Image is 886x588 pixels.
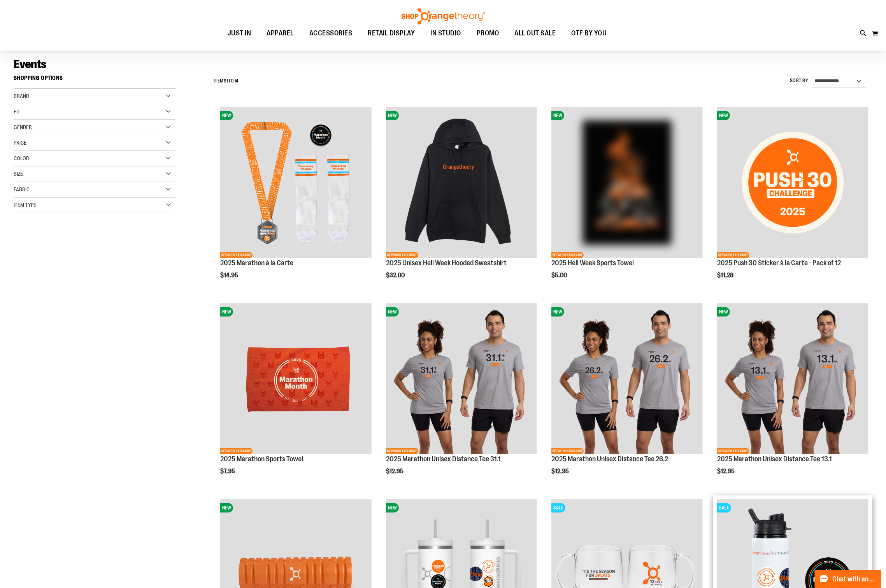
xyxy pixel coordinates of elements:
strong: Shopping Options [14,71,175,89]
span: ACCESSORIES [309,24,353,42]
a: 2025 Marathon Unisex Distance Tee 13.1 [717,455,832,463]
div: product [547,103,707,299]
img: 2025 Push 30 Sticker à la Carte - Pack of 12 [717,107,868,258]
span: $12.95 [717,468,736,475]
span: PROMO [477,24,499,42]
img: 2025 Marathon à la Carte [220,107,372,258]
div: product [547,299,707,495]
span: $12.95 [386,468,405,475]
span: NETWORK EXCLUSIVE [717,448,749,454]
span: $5.00 [551,272,568,279]
div: product [713,299,872,495]
span: $7.95 [220,468,236,475]
div: product [216,299,375,495]
span: NEW [220,307,233,317]
img: 2025 Marathon Unisex Distance Tee 13.1 [717,303,868,455]
span: Item Type [14,202,36,208]
span: Price [14,140,26,146]
div: product [713,103,872,299]
a: 2025 Push 30 Sticker à la Carte - Pack of 12NEWNETWORK EXCLUSIVE [717,107,868,259]
img: 2025 Hell Week Hooded Sweatshirt [386,107,537,258]
span: NETWORK EXCLUSIVE [551,448,584,454]
span: IN STUDIO [430,24,461,42]
a: 2025 Marathon Unisex Distance Tee 13.1NEWNETWORK EXCLUSIVE [717,303,868,456]
span: NEW [717,111,730,120]
span: ALL OUT SALE [514,24,556,42]
a: 2025 Marathon à la CarteNEWNETWORK EXCLUSIVE [220,107,372,259]
a: 2025 Hell Week Sports Towel [551,259,634,267]
span: NETWORK EXCLUSIVE [551,252,584,258]
span: Color [14,155,29,161]
span: Fit [14,108,20,115]
a: 2025 Marathon Sports TowelNEWNETWORK EXCLUSIVE [220,303,372,456]
span: RETAIL DISPLAY [368,24,415,42]
span: 1 [226,78,228,84]
img: Shop Orangetheory [400,8,486,24]
a: 2025 Marathon Unisex Distance Tee 26.2 [551,455,668,463]
span: $12.95 [551,468,570,475]
span: Gender [14,124,32,130]
img: 2025 Hell Week Sports Towel [551,107,703,258]
span: APPAREL [267,24,294,42]
label: Sort By [790,77,809,84]
span: SALE [551,503,565,513]
div: product [382,103,541,299]
span: Brand [14,93,29,99]
span: $14.95 [220,272,239,279]
img: 2025 Marathon Unisex Distance Tee 26.2 [551,303,703,455]
a: 2025 Marathon Unisex Distance Tee 31.1 [386,455,501,463]
a: 2025 Marathon à la Carte [220,259,293,267]
span: SALE [717,503,731,513]
a: 2025 Hell Week Hooded SweatshirtNEWNETWORK EXCLUSIVE [386,107,537,259]
span: NEW [386,111,399,120]
a: 2025 Marathon Unisex Distance Tee 26.2NEWNETWORK EXCLUSIVE [551,303,703,456]
span: Events [14,58,47,71]
a: 2025 Marathon Unisex Distance Tee 31.1NEWNETWORK EXCLUSIVE [386,303,537,456]
span: NEW [717,307,730,317]
a: 2025 Push 30 Sticker à la Carte - Pack of 12 [717,259,841,267]
span: 14 [234,78,239,84]
span: NETWORK EXCLUSIVE [386,252,418,258]
span: JUST IN [228,24,251,42]
a: 2025 Marathon Sports Towel [220,455,303,463]
img: 2025 Marathon Unisex Distance Tee 31.1 [386,303,537,455]
img: 2025 Marathon Sports Towel [220,303,372,455]
span: NEW [551,307,564,317]
span: NETWORK EXCLUSIVE [386,448,418,454]
span: NETWORK EXCLUSIVE [220,448,253,454]
span: OTF BY YOU [571,24,607,42]
button: Chat with an Expert [815,570,882,588]
span: NEW [386,307,399,317]
span: NEW [386,503,399,513]
span: Fabric [14,186,30,192]
h2: Items to [214,75,239,87]
span: NEW [220,111,233,120]
div: product [382,299,541,495]
span: $11.28 [717,272,735,279]
div: product [216,103,375,299]
span: $32.00 [386,272,406,279]
span: Chat with an Expert [833,576,877,583]
span: Size [14,171,23,177]
span: NETWORK EXCLUSIVE [717,252,749,258]
span: NEW [220,503,233,513]
a: 2025 Hell Week Sports TowelNEWNETWORK EXCLUSIVE [551,107,703,259]
span: NEW [551,111,564,120]
span: NETWORK EXCLUSIVE [220,252,253,258]
a: 2025 Unisex Hell Week Hooded Sweatshirt [386,259,507,267]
